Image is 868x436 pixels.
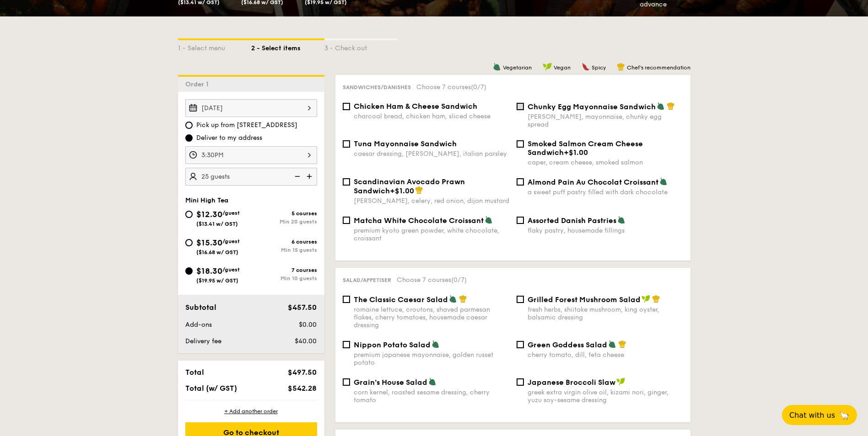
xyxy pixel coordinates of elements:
[303,168,317,185] img: icon-add.58712e84.svg
[185,337,221,345] span: Delivery fee
[343,140,350,148] input: Tuna Mayonnaise Sandwichcaesar dressing, [PERSON_NAME], italian parsley
[528,139,643,157] span: Smoked Salmon Cream Cheese Sandwich
[222,210,240,216] span: /guest
[185,384,237,393] span: Total (w/ GST)
[343,84,411,90] span: Sandwiches/Danishes
[343,296,350,303] input: The Classic Caesar Saladromaine lettuce, croutons, shaved parmesan flakes, cherry tomatoes, house...
[251,275,317,282] div: Min 10 guests
[354,150,509,158] div: caesar dressing, [PERSON_NAME], italian parsley
[471,83,486,91] span: (0/7)
[178,40,251,53] div: 1 - Select menu
[592,64,606,71] span: Spicy
[354,340,431,349] span: Nippon Potato Salad
[627,64,690,71] span: Chef's recommendation
[517,140,524,148] input: Smoked Salmon Cream Cheese Sandwich+$1.00caper, cream cheese, smoked salmon
[554,64,571,71] span: Vegan
[295,337,317,345] span: $40.00
[431,340,440,348] img: icon-vegetarian.fe4039eb.svg
[354,177,465,195] span: Scandinavian Avocado Prawn Sandwich
[343,378,350,386] input: Grain's House Saladcorn kernel, roasted sesame dressing, cherry tomato
[354,306,509,329] div: romaine lettuce, croutons, shaved parmesan flakes, cherry tomatoes, housemade caesar dressing
[449,295,457,303] img: icon-vegetarian.fe4039eb.svg
[528,340,607,349] span: Green Goddess Salad
[185,99,317,117] input: Event date
[517,103,524,110] input: Chunky Egg Mayonnaise Sandwich[PERSON_NAME], mayonnaise, chunky egg spread
[251,267,317,273] div: 7 courses
[196,121,297,130] span: Pick up from [STREET_ADDRESS]
[251,239,317,245] div: 6 courses
[528,188,683,196] div: a sweet puff pastry filled with dark chocolate
[185,303,216,312] span: Subtotal
[354,139,457,148] span: Tuna Mayonnaise Sandwich
[290,168,303,185] img: icon-reduce.1d2dbef1.svg
[343,277,391,283] span: Salad/Appetiser
[185,146,317,164] input: Event time
[428,378,437,386] img: icon-vegetarian.fe4039eb.svg
[528,178,658,186] span: Almond Pain Au Chocolat Croissant
[528,227,683,234] div: flaky pastry, housemade fillings
[617,63,625,71] img: icon-chef-hat.a58ddaea.svg
[528,295,641,304] span: Grilled Forest Mushroom Salad
[503,64,532,71] span: Vegetarian
[517,217,524,224] input: Assorted Danish Pastriesflaky pastry, housemade fillings
[288,303,317,312] span: $457.50
[451,276,467,284] span: (0/7)
[354,351,509,367] div: premium japanese mayonnaise, golden russet potato
[343,341,350,348] input: Nippon Potato Saladpremium japanese mayonnaise, golden russet potato
[517,296,524,303] input: Grilled Forest Mushroom Saladfresh herbs, shiitake mushroom, king oyster, balsamic dressing
[517,341,524,348] input: Green Goddess Saladcherry tomato, dill, feta cheese
[528,113,683,128] div: [PERSON_NAME], mayonnaise, chunky egg spread
[185,368,204,377] span: Total
[222,266,240,273] span: /guest
[459,295,467,303] img: icon-chef-hat.a58ddaea.svg
[299,321,317,329] span: $0.00
[251,40,324,53] div: 2 - Select items
[196,266,222,276] span: $18.30
[657,102,665,110] img: icon-vegetarian.fe4039eb.svg
[782,405,857,425] button: Chat with us🦙
[251,247,317,253] div: Min 15 guests
[528,378,615,387] span: Japanese Broccoli Slaw
[354,112,509,120] div: charcoal bread, chicken ham, sliced cheese
[185,267,193,275] input: $18.30/guest($19.95 w/ GST)7 coursesMin 10 guests
[608,340,616,348] img: icon-vegetarian.fe4039eb.svg
[667,102,675,110] img: icon-chef-hat.a58ddaea.svg
[251,210,317,217] div: 5 courses
[517,178,524,186] input: Almond Pain Au Chocolat Croissanta sweet puff pastry filled with dark chocolate
[354,227,509,242] div: premium kyoto green powder, white chocolate, croissant
[528,159,683,166] div: caper, cream cheese, smoked salmon
[416,83,486,91] span: Choose 7 courses
[652,295,660,303] img: icon-chef-hat.a58ddaea.svg
[617,216,625,224] img: icon-vegetarian.fe4039eb.svg
[343,217,350,224] input: Matcha White Chocolate Croissantpremium kyoto green powder, white chocolate, croissant
[196,238,222,248] span: $15.30
[354,388,509,404] div: corn kernel, roasted sesame dressing, cherry tomato
[288,368,317,377] span: $497.50
[196,209,222,219] span: $12.30
[616,378,625,386] img: icon-vegan.f8ff3823.svg
[618,340,626,348] img: icon-chef-hat.a58ddaea.svg
[185,408,317,415] div: + Add another order
[839,410,850,420] span: 🦙
[415,186,423,194] img: icon-chef-hat.a58ddaea.svg
[493,63,501,71] img: icon-vegetarian.fe4039eb.svg
[564,148,588,157] span: +$1.00
[196,221,238,227] span: ($13.41 w/ GST)
[528,216,616,225] span: Assorted Danish Pastries
[528,388,683,404] div: greek extra virgin olive oil, kizami nori, ginger, yuzu soy-sesame dressing
[185,197,228,204] span: Mini High Tea
[528,306,683,321] div: fresh herbs, shiitake mushroom, king oyster, balsamic dressing
[185,122,193,129] input: Pick up from [STREET_ADDRESS]
[659,177,668,186] img: icon-vegetarian.fe4039eb.svg
[397,276,467,284] span: Choose 7 courses
[324,40,398,53] div: 3 - Check out
[517,378,524,386] input: Japanese Broccoli Slawgreek extra virgin olive oil, kizami nori, ginger, yuzu soy-sesame dressing
[354,378,427,387] span: Grain's House Salad
[543,63,552,71] img: icon-vegan.f8ff3823.svg
[251,218,317,225] div: Min 20 guests
[288,384,317,393] span: $542.28
[354,216,484,225] span: Matcha White Chocolate Croissant
[485,216,493,224] img: icon-vegetarian.fe4039eb.svg
[528,351,683,359] div: cherry tomato, dill, feta cheese
[642,295,651,303] img: icon-vegan.f8ff3823.svg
